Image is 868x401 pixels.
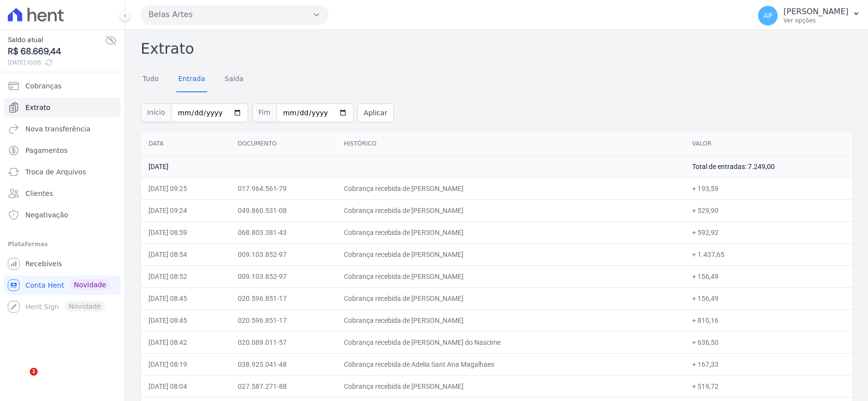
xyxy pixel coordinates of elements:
td: + 529,90 [684,199,852,221]
p: Ver opções [783,17,848,24]
td: [DATE] 08:19 [141,353,230,375]
td: 049.860.531-08 [230,199,336,221]
button: Belas Artes [141,5,328,24]
td: [DATE] 08:04 [141,375,230,397]
a: Saída [223,67,246,92]
td: [DATE] 08:42 [141,331,230,353]
span: Negativação [25,210,68,220]
span: Recebíveis [25,259,62,269]
th: Documento [230,132,336,156]
span: Clientes [25,189,53,198]
td: [DATE] 08:45 [141,309,230,331]
td: [DATE] 09:25 [141,177,230,199]
th: Valor [684,132,852,156]
a: Tudo [141,67,161,92]
td: [DATE] 08:59 [141,221,230,243]
td: Cobrança recebida de Adelia Sant Ana Magalhaes [336,353,684,375]
td: Total de entradas: 7.249,00 [684,155,852,177]
td: 020.596.851-17 [230,309,336,331]
td: 017.964.561-79 [230,177,336,199]
td: 009.103.852-97 [230,265,336,287]
td: [DATE] 09:24 [141,199,230,221]
span: Troca de Arquivos [25,167,86,177]
span: 1 [30,368,38,376]
span: Conta Hent [25,280,64,290]
span: Novidade [70,279,110,290]
td: + 156,49 [684,265,852,287]
td: Cobrança recebida de [PERSON_NAME] [336,309,684,331]
td: + 193,59 [684,177,852,199]
td: + 636,50 [684,331,852,353]
td: + 167,33 [684,353,852,375]
span: Cobranças [25,81,62,91]
td: + 519,72 [684,375,852,397]
td: Cobrança recebida de [PERSON_NAME] [336,199,684,221]
a: Recebíveis [4,254,121,274]
td: 020.596.851-17 [230,287,336,309]
td: Cobrança recebida de [PERSON_NAME] [336,265,684,287]
td: 009.103.852-97 [230,243,336,265]
td: 027.587.271-88 [230,375,336,397]
td: Cobrança recebida de [PERSON_NAME] [336,287,684,309]
td: [DATE] 08:54 [141,243,230,265]
td: Cobrança recebida de [PERSON_NAME] do Nascime [336,331,684,353]
td: [DATE] 08:45 [141,287,230,309]
td: 038.925.041-48 [230,353,336,375]
td: Cobrança recebida de [PERSON_NAME] [336,221,684,243]
td: + 810,16 [684,309,852,331]
a: Nova transferência [4,119,121,139]
span: Pagamentos [25,146,67,155]
td: Cobrança recebida de [PERSON_NAME] [336,243,684,265]
a: Conta Hent Novidade [4,275,121,295]
td: Cobrança recebida de [PERSON_NAME] [336,177,684,199]
button: AP [PERSON_NAME] Ver opções [750,2,868,29]
td: + 1.437,65 [684,243,852,265]
a: Entrada [176,67,207,92]
td: Cobrança recebida de [PERSON_NAME] [336,375,684,397]
div: Plataformas [8,238,117,250]
span: Extrato [25,103,50,112]
button: Aplicar [358,104,394,122]
td: [DATE] [141,155,684,177]
span: Início [141,104,171,122]
h2: Extrato [141,38,852,60]
span: Nova transferência [25,124,90,134]
th: Data [141,132,230,156]
td: 068.803.381-43 [230,221,336,243]
a: Cobranças [4,76,121,96]
td: + 592,92 [684,221,852,243]
td: [DATE] 08:52 [141,265,230,287]
span: [DATE] 10:05 [8,58,105,67]
nav: Sidebar [8,76,117,317]
a: Clientes [4,184,121,203]
p: [PERSON_NAME] [783,7,848,17]
td: 020.089.011-57 [230,331,336,353]
th: Histórico [336,132,684,156]
a: Troca de Arquivos [4,162,121,182]
span: Saldo atual [8,35,105,45]
a: Pagamentos [4,141,121,160]
span: AP [763,12,772,19]
span: Fim [252,104,276,122]
td: + 156,49 [684,287,852,309]
iframe: Intercom live chat [10,368,33,391]
a: Extrato [4,98,121,117]
a: Negativação [4,205,121,225]
span: R$ 68.669,44 [8,45,105,58]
